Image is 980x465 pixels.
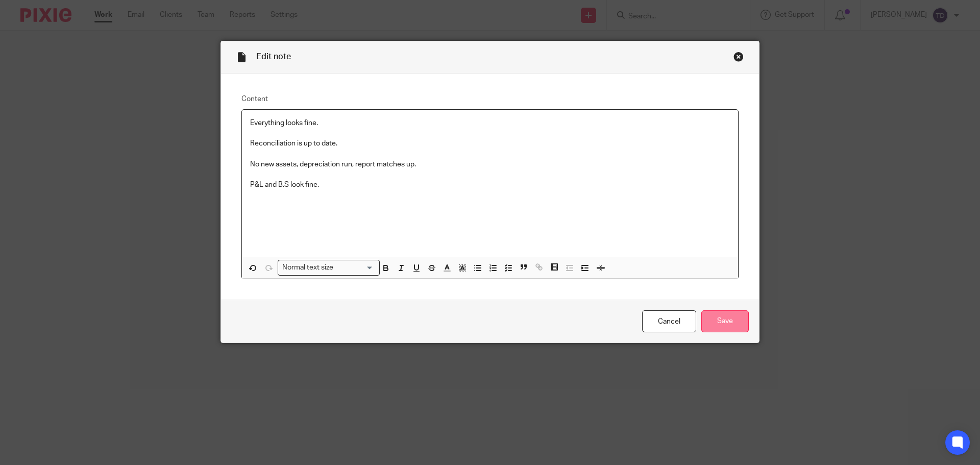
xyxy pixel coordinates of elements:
[256,53,291,61] span: Edit note
[337,262,374,273] input: Search for option
[280,262,336,273] span: Normal text size
[250,118,730,190] p: Everything looks fine. Reconciliation is up to date. No new assets, depreciation run, report matc...
[733,52,744,62] div: Close this dialog window
[241,94,739,104] label: Content
[642,310,696,332] a: Cancel
[701,310,749,332] input: Save
[278,260,380,276] div: Search for option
